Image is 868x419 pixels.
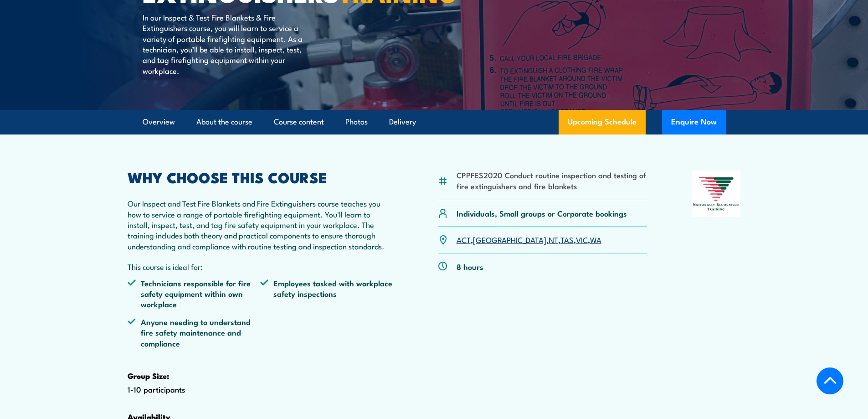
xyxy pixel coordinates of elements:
p: This course is ideal for: [128,261,394,272]
a: VIC [576,234,588,245]
a: ACT [457,234,471,245]
a: Overview [143,110,175,134]
p: , , , , , [457,234,601,245]
a: [GEOGRAPHIC_DATA] [473,234,546,245]
a: About the course [196,110,252,134]
a: NT [549,234,558,245]
a: Course content [274,110,324,134]
p: Our Inspect and Test Fire Blankets and Fire Extinguishers course teaches you how to service a ran... [128,198,394,251]
a: TAS [560,234,574,245]
a: Photos [345,110,368,134]
a: WA [590,234,601,245]
button: Enquire Now [662,110,726,134]
h2: WHY CHOOSE THIS COURSE [128,171,394,183]
a: Delivery [389,110,416,134]
p: 8 hours [457,261,483,272]
li: Technicians responsible for fire safety equipment within own workplace [128,278,261,310]
li: CPPFES2020 Conduct routine inspection and testing of fire extinguishers and fire blankets [457,170,647,191]
p: In our Inspect & Test Fire Blankets & Fire Extinguishers course, you will learn to service a vari... [143,12,309,76]
img: Nationally Recognised Training logo. [692,171,741,217]
a: Upcoming Schedule [559,110,646,134]
p: Individuals, Small groups or Corporate bookings [457,208,627,218]
strong: Group Size: [128,370,169,382]
li: Anyone needing to understand fire safety maintenance and compliance [128,316,261,348]
li: Employees tasked with workplace safety inspections [260,278,393,310]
